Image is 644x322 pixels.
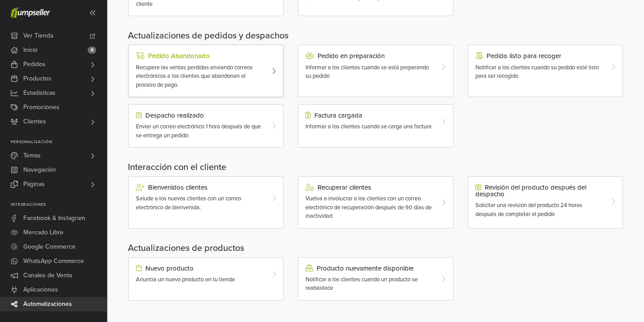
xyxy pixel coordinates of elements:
span: Pedidos [23,57,46,72]
p: Personalización [11,140,107,145]
span: Enviar un correo electrónico 1 hora después de que se entrega un pedido [136,123,261,139]
div: Pedido Abandonado [136,52,263,59]
span: WhatsApp Commerce [23,254,84,268]
span: Promociones [23,100,59,114]
span: Notificar a los clientes cuando un producto se reabastece [305,276,418,292]
span: Salude a los nuevos clientes con un correo electrónico de bienvenida. [136,195,241,211]
span: 6 [88,47,96,54]
span: Informar a los clientes cuando se carga una factura [305,123,432,130]
span: Notificar a los clientes cuando su pedido esté listo para ser recogido [475,64,599,80]
div: Producto nuevamente disponible [305,265,433,272]
span: Recupere las ventas perdidas enviando correos electrónicos a los clientes que abandonan el proces... [136,64,253,89]
span: Páginas [23,177,45,191]
div: Pedido listo para recoger [475,52,603,59]
span: Navegación [23,163,56,177]
span: Temas [23,148,41,163]
div: Recuperar clientes [305,184,433,191]
span: Clientes [23,114,46,129]
span: Google Commerce [23,240,76,254]
div: Despacho realizado [136,112,263,119]
span: Anuncia un nuevo producto en tu tienda [136,276,235,283]
span: Inicio [23,43,38,57]
div: Pedido en preparación [305,52,433,59]
p: Integraciones [11,202,107,208]
span: Solicitar una revisión del producto 24 horas después de completar el pedido [475,202,582,218]
div: Nuevo producto [136,265,263,272]
h5: Interacción con el cliente [128,162,623,173]
span: Estadísticas [23,86,55,100]
span: Mercado Libre [23,225,64,240]
div: Factura cargada [305,112,433,119]
h5: Actualizaciones de productos [128,243,623,254]
div: Bienvenidos clientes [136,184,263,191]
span: Automatizaciones [23,297,72,311]
div: Revisión del producto después del despacho [475,184,603,198]
span: Facebook & Instagram [23,211,85,225]
span: Canales de Venta [23,268,72,283]
span: Vuelva a involucrar a los clientes con un correo electrónico de recuperación después de 90 días d... [305,195,432,220]
span: Informar a los clientes cuando se está preparando su pedido [305,64,429,80]
span: Ver Tienda [23,29,53,43]
h5: Actualizaciones de pedidos y despachos [128,30,623,41]
span: Aplicaciones [23,283,58,297]
span: Productos [23,72,51,86]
